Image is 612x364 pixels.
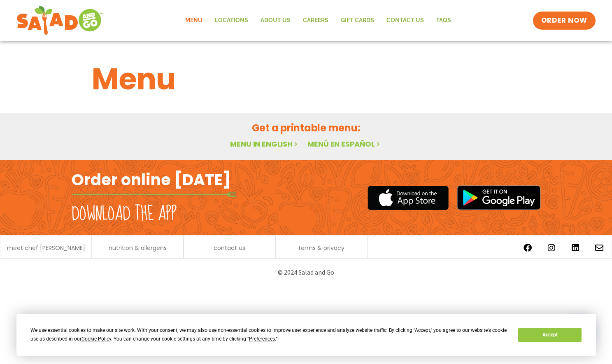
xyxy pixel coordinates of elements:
a: nutrition & allergens [109,245,167,251]
a: meet chef [PERSON_NAME] [7,245,85,251]
a: ORDER NOW [533,12,596,30]
img: appstore [368,184,449,211]
a: Menu [179,11,209,30]
div: Cookie Consent Prompt [16,314,596,356]
img: google_play [457,185,541,210]
button: Accept [518,328,582,342]
h2: Order online [DATE] [72,170,231,190]
a: Contact Us [380,11,430,30]
span: ORDER NOW [541,16,587,26]
a: Locations [209,11,254,30]
a: GIFT CARDS [335,11,380,30]
span: Cookie Policy [81,336,111,342]
span: Preferences [249,336,275,342]
a: Careers [297,11,335,30]
h2: Get a printable menu: [92,121,521,135]
h2: Download the app [72,203,177,226]
a: terms & privacy [298,245,344,251]
a: Menú en español [307,139,382,149]
a: About Us [254,11,297,30]
a: FAQs [430,11,457,30]
a: contact us [214,245,245,251]
div: We use essential cookies to make our site work. With your consent, we may also use non-essential ... [30,326,508,343]
nav: Menu [179,11,457,30]
h1: Menu [92,57,521,101]
a: Menu in English [230,139,299,149]
img: fork [72,192,236,197]
img: new-SAG-logo-768×292 [16,4,103,37]
p: © 2024 Salad and Go [76,267,537,278]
